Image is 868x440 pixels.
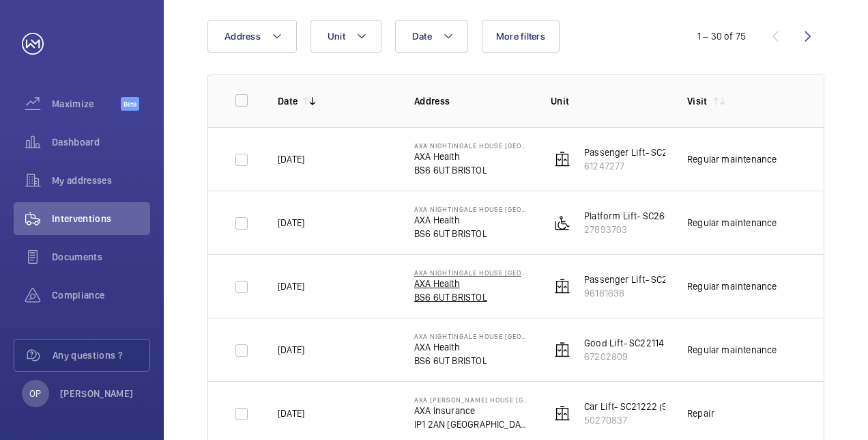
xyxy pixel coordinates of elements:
img: elevator.svg [554,151,570,167]
span: My addresses [52,174,150,187]
p: Car Lift- SC21222 (9FLR) 4VPA [584,400,710,413]
p: AXA Health [414,150,529,163]
p: Date [278,94,298,108]
p: [DATE] [278,343,304,357]
p: OP [29,387,41,400]
div: Regular maintenance [687,343,777,357]
p: Passenger Lift- SC22112 (7FLR) 4VPA [584,273,738,286]
p: [DATE] [278,279,304,293]
p: IP1 2AN [GEOGRAPHIC_DATA] [414,417,529,431]
img: platform_lift.svg [554,215,570,231]
p: Address [414,94,529,108]
p: 67202809 [584,350,716,363]
div: 1 – 30 of 75 [697,29,746,43]
span: Date [412,31,432,42]
p: AXA Nightingale House [GEOGRAPHIC_DATA] [414,269,529,277]
p: Unit [551,94,665,108]
p: AXA Nightingale House [GEOGRAPHIC_DATA] [414,141,529,150]
span: Maximize [52,97,121,111]
p: BS6 6UT BRISTOL [414,354,529,368]
div: Regular maintenance [687,216,777,230]
p: BS6 6UT BRISTOL [414,227,529,240]
p: AXA Health [414,277,529,290]
p: Passenger Lift- SC22113 (6FLR) 4VPA [584,146,738,159]
p: Visit [687,94,708,108]
span: Beta [121,97,139,111]
button: Address [207,20,297,53]
p: AXA [PERSON_NAME] House [GEOGRAPHIC_DATA] [414,396,529,404]
p: AXA Nightingale House [GEOGRAPHIC_DATA] [414,332,529,340]
p: AXA Health [414,213,529,227]
p: AXA Nightingale House [GEOGRAPHIC_DATA] [414,205,529,213]
p: 96181638 [584,286,738,300]
p: AXA Insurance [414,404,529,417]
img: elevator.svg [554,405,570,422]
button: More filters [482,20,560,53]
p: [DATE] [278,152,304,166]
p: 50270837 [584,413,710,427]
p: Platform Lift- SC26680 4VPA [584,209,706,223]
span: Dashboard [52,135,150,149]
img: elevator.svg [554,278,570,294]
p: AXA Health [414,340,529,354]
div: Regular maintenance [687,152,777,166]
button: Unit [310,20,381,53]
button: Date [395,20,468,53]
span: Interventions [52,212,150,225]
p: 61247277 [584,159,738,173]
span: Address [225,31,261,42]
span: Any questions ? [53,348,149,362]
div: Regular maintenance [687,279,777,293]
span: Compliance [52,288,150,302]
p: BS6 6UT BRISTOL [414,163,529,177]
p: [DATE] [278,407,304,420]
p: BS6 6UT BRISTOL [414,290,529,304]
span: More filters [496,31,545,42]
p: [PERSON_NAME] [60,387,134,400]
p: 27893703 [584,223,706,236]
p: [DATE] [278,216,304,230]
p: Good Lift- SC22114 (7FLR) 4VPA [584,336,716,350]
span: Documents [52,250,150,264]
span: Unit [328,31,345,42]
div: Repair [687,407,714,420]
img: elevator.svg [554,342,570,358]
